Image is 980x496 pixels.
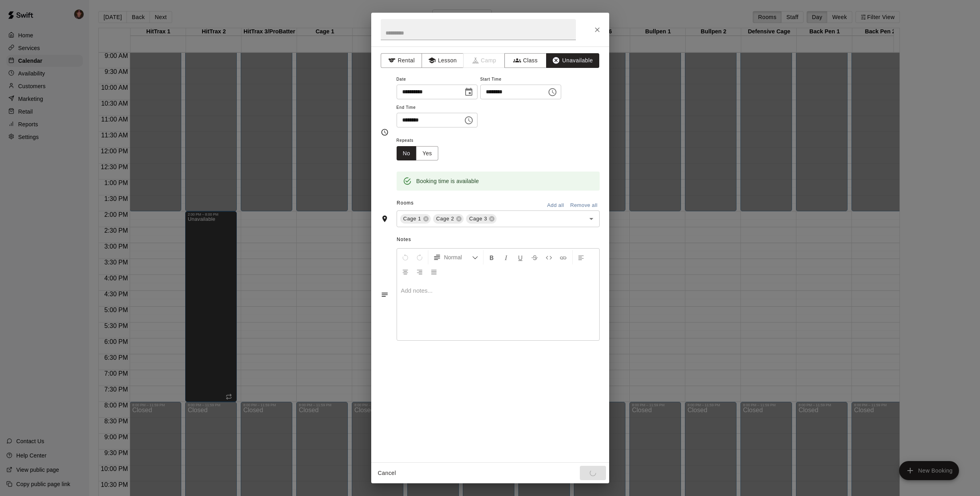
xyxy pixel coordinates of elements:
[397,146,439,161] div: outlined button group
[433,214,464,224] div: Cage 2
[485,250,499,264] button: Format Bold
[464,53,505,68] span: Camps can only be created in the Services page
[444,253,472,261] span: Normal
[400,215,424,223] span: Cage 1
[422,53,463,68] button: Lesson
[466,214,497,224] div: Cage 3
[574,250,588,264] button: Left Align
[413,250,426,264] button: Redo
[528,250,541,264] button: Format Strikethrough
[433,215,457,223] span: Cage 2
[399,250,412,264] button: Undo
[545,84,560,100] button: Choose time, selected time is 6:00 PM
[466,215,490,223] span: Cage 3
[397,74,478,85] span: Date
[397,146,417,161] button: No
[374,466,400,481] button: Cancel
[416,146,438,161] button: Yes
[461,112,477,128] button: Choose time, selected time is 7:30 PM
[413,264,426,279] button: Right Align
[400,214,431,224] div: Cage 1
[381,215,389,223] svg: Rooms
[416,174,479,188] div: Booking time is available
[590,23,604,37] button: Close
[514,250,527,264] button: Format Underline
[546,53,599,68] button: Unavailable
[586,213,597,224] button: Open
[568,199,600,212] button: Remove all
[556,250,570,264] button: Insert Link
[381,53,422,68] button: Rental
[499,250,513,264] button: Format Italics
[430,250,481,264] button: Formatting Options
[461,84,477,100] button: Choose date, selected date is Sep 22, 2025
[397,135,445,146] span: Repeats
[381,128,389,136] svg: Timing
[397,102,478,113] span: End Time
[542,250,556,264] button: Insert Code
[504,53,546,68] button: Class
[543,199,568,212] button: Add all
[427,264,441,279] button: Justify Align
[381,291,389,299] svg: Notes
[480,74,561,85] span: Start Time
[399,264,412,279] button: Center Align
[397,200,414,206] span: Rooms
[397,234,599,246] span: Notes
